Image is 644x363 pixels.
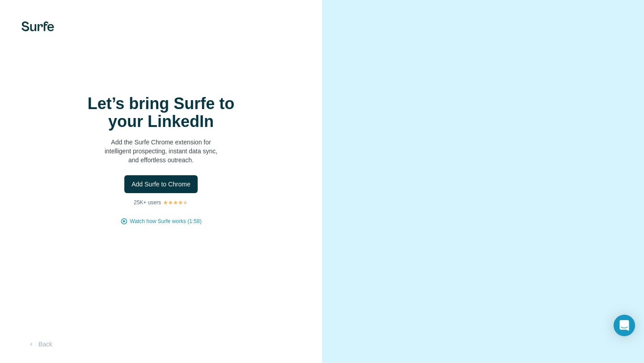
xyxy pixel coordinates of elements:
[124,175,198,193] button: Add Surfe to Chrome
[131,180,191,189] span: Add Surfe to Chrome
[130,217,201,225] button: Watch how Surfe works (1:58)
[21,336,59,352] button: Back
[72,138,250,165] p: Add the Surfe Chrome extension for intelligent prospecting, instant data sync, and effortless out...
[134,198,161,207] p: 25K+ users
[614,315,635,336] div: Open Intercom Messenger
[163,200,188,205] img: Rating Stars
[21,21,54,31] img: Surfe's logo
[72,95,250,131] h1: Let’s bring Surfe to your LinkedIn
